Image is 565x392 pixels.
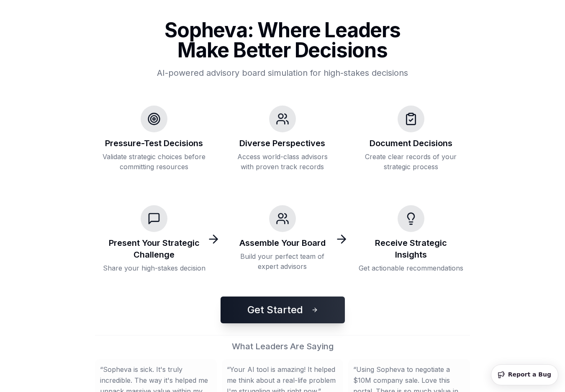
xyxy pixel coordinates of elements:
[358,237,463,260] h3: Receive Strategic Insights
[358,152,463,172] p: Create clear records of your strategic process
[221,297,345,323] button: Get Started
[103,263,205,273] p: Share your high-stakes decision
[95,340,470,352] h2: What Leaders Are Saying
[142,67,423,79] p: AI-powered advisory board simulation for high-stakes decisions
[105,137,203,149] h3: Pressure-Test Decisions
[142,20,423,60] h1: Sopheva: Where Leaders Make Better Decisions
[359,263,463,273] p: Get actionable recommendations
[239,137,325,149] h3: Diverse Perspectives
[230,152,335,172] p: Access world-class advisors with proven track records
[230,251,335,271] p: Build your perfect team of expert advisors
[102,152,207,172] p: Validate strategic choices before committing resources
[239,237,326,249] h3: Assemble Your Board
[370,137,452,149] h3: Document Decisions
[102,237,207,260] h3: Present Your Strategic Challenge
